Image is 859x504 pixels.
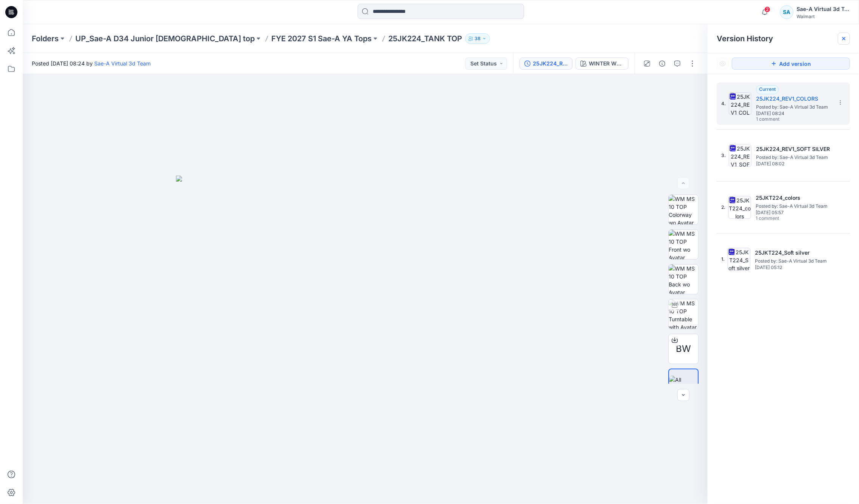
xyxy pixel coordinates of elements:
p: 38 [475,34,481,43]
span: 1 comment [756,117,809,123]
p: 25JK224_TANK TOP [388,33,462,44]
button: Details [656,58,668,70]
span: [DATE] 05:12 [755,265,831,270]
a: Sae-A Virtual 3d Team [94,60,151,67]
span: Current [759,86,776,92]
div: SA [780,5,794,19]
img: WM MS 10 TOP Front wo Avatar [669,230,698,259]
span: Posted [DATE] 08:24 by [32,59,151,67]
span: [DATE] 05:57 [756,210,831,215]
button: Close [841,36,847,42]
div: 25JK224_REV1_COLORS [533,59,568,68]
img: WM MS 10 TOP Colorway wo Avatar [669,195,698,224]
h5: 25JKT224_Soft silver [755,248,831,257]
img: 25JKT224_colors [728,196,751,219]
h5: 25JK224_REV1_SOFT SILVER [756,145,832,154]
span: 4. [721,100,726,107]
img: 25JK224_REV1_SOFT SILVER [729,144,752,167]
span: Version History [717,34,773,43]
button: Show Hidden Versions [717,58,729,70]
img: All colorways [669,376,698,392]
img: eyJhbGciOiJIUzI1NiIsImtpZCI6IjAiLCJzbHQiOiJzZXMiLCJ0eXAiOiJKV1QifQ.eyJkYXRhIjp7InR5cGUiOiJzdG9yYW... [176,176,554,504]
div: Sae-A Virtual 3d Team [797,5,850,14]
span: BW [676,342,691,356]
span: 1 comment [756,216,809,222]
button: 25JK224_REV1_COLORS [520,58,573,70]
span: Posted by: Sae-A Virtual 3d Team [756,103,832,111]
div: Walmart [797,14,850,19]
span: [DATE] 08:02 [756,161,832,166]
span: 3. [721,152,726,159]
span: 1. [721,256,725,263]
h5: 25JKT224_colors [756,193,831,202]
a: FYE 2027 S1 Sae-A YA Tops [271,33,372,44]
h5: 25JK224_REV1_COLORS [756,94,832,103]
img: WM MS 10 TOP Turntable with Avatar [669,299,698,329]
div: WINTER WHITE [589,59,624,68]
button: 38 [465,33,490,44]
a: UP_Sae-A D34 Junior [DEMOGRAPHIC_DATA] top [75,33,255,44]
a: Folders [32,33,59,44]
span: 2. [721,204,725,211]
button: WINTER WHITE [576,58,629,70]
span: [DATE] 08:24 [756,111,832,116]
button: Add version [732,58,850,70]
span: Posted by: Sae-A Virtual 3d Team [755,257,831,265]
img: 25JKT224_Soft silver [728,248,750,271]
span: 2 [764,6,770,12]
img: 25JK224_REV1_COLORS [729,92,752,115]
img: WM MS 10 TOP Back wo Avatar [669,264,698,294]
span: Posted by: Sae-A Virtual 3d Team [756,202,831,210]
span: Posted by: Sae-A Virtual 3d Team [756,154,832,161]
